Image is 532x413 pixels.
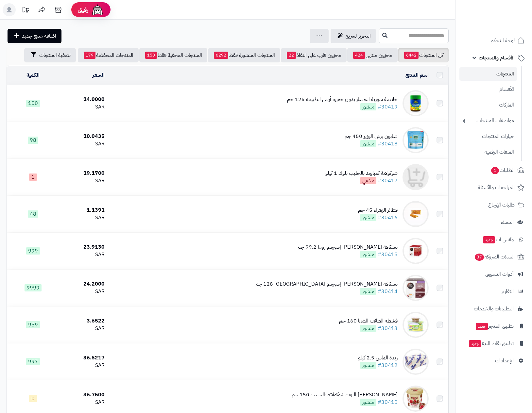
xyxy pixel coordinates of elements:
[62,391,105,399] div: 36.7500
[24,48,76,62] button: تصفية المنتجات
[478,183,515,192] span: المراجعات والأسئلة
[475,253,484,261] span: 37
[62,214,105,222] div: SAR
[22,32,56,40] span: اضافة منتج جديد
[26,358,40,365] span: 997
[459,249,528,265] a: السلات المتروكة37
[287,96,398,103] div: خلاصة شوربة الخضار بدون خميرة أرض الطبيعه 125 جم
[360,140,376,147] span: منشور
[403,275,429,301] img: نسكافة دولتشي غوستو إسبرسو نابولي 128 جم
[62,170,105,177] div: 19.1700
[325,170,398,177] div: شوكولاتة كمباوند بالحليب بلوك 1 كيلو
[360,251,376,258] span: منشور
[39,51,71,59] span: تصفية المنتجات
[346,32,371,40] span: التحرير لسريع
[139,48,207,62] a: المنتجات المخفية فقط150
[84,52,95,59] span: 179
[378,398,398,406] a: #30410
[353,52,365,59] span: 424
[298,243,398,251] div: نسكافة [PERSON_NAME] إسبرسو روما 99.2 جم
[331,29,376,43] a: التحرير لسريع
[62,288,105,295] div: SAR
[360,177,376,184] span: مخفي
[405,71,429,79] a: اسم المنتج
[62,317,105,325] div: 3.6522
[378,251,398,258] a: #30415
[403,90,429,116] img: خلاصة شوربة الخضار بدون خميرة أرض الطبيعه 125 جم
[469,340,481,347] span: جديد
[214,52,228,59] span: 6292
[459,284,528,299] a: التقارير
[26,321,40,328] span: 959
[476,323,488,330] span: جديد
[459,98,517,112] a: الماركات
[62,251,105,258] div: SAR
[208,48,280,62] a: المنتجات المنشورة فقط6292
[378,140,398,148] a: #30418
[62,399,105,406] div: SAR
[459,353,528,369] a: الإعدادات
[488,200,515,209] span: طلبات الإرجاع
[459,318,528,334] a: تطبيق المتجرجديد
[459,82,517,96] a: الأقسام
[378,324,398,332] a: #30413
[360,325,376,332] span: منشور
[8,29,61,43] a: اضافة منتج جديد
[345,133,398,140] div: صابون برش الوزير 450 جم
[403,201,429,227] img: فطائر الزهراء 45 جم
[459,266,528,282] a: أدوات التسويق
[78,6,88,14] span: رفيق
[485,270,514,279] span: أدوات التسويق
[62,325,105,332] div: SAR
[347,48,398,62] a: مخزون منتهي424
[403,349,429,375] img: زبدة الماس 2.5 كيلو
[378,288,398,295] a: #30414
[28,210,38,218] span: 48
[482,235,514,244] span: وآتس آب
[459,180,528,195] a: المراجعات والأسئلة
[28,137,38,144] span: 98
[459,145,517,159] a: الملفات الرقمية
[475,322,514,331] span: تطبيق المتجر
[491,167,499,174] span: 1
[358,206,398,214] div: فطائر الزهراء 45 جم
[29,395,37,402] span: 0
[459,33,528,48] a: لوحة التحكم
[360,103,376,110] span: منشور
[25,284,42,291] span: 9999
[459,214,528,230] a: العملاء
[255,280,398,288] div: نسكافة [PERSON_NAME] إسبرسو [GEOGRAPHIC_DATA] 128 جم
[292,391,398,399] div: [PERSON_NAME] التوت شوكولاتة بالحليب 150 جم
[62,280,105,288] div: 24.2000
[501,287,514,296] span: التقارير
[62,177,105,185] div: SAR
[403,312,429,338] img: قشطة الطائف الشفا 160 جم
[93,71,105,79] a: السعر
[501,218,514,227] span: العملاء
[62,362,105,369] div: SAR
[488,15,526,29] img: logo-2.png
[459,197,528,213] a: طلبات الإرجاع
[468,339,514,348] span: تطبيق نقاط البيع
[490,166,515,175] span: الطلبات
[281,48,347,62] a: مخزون قارب على النفاذ22
[287,52,296,59] span: 22
[403,386,429,412] img: أيس كريم فراوني التوت شوكولاتة بالحليب 150 جم
[62,103,105,111] div: SAR
[378,361,398,369] a: #30412
[490,36,515,45] span: لوحة التحكم
[459,301,528,317] a: التطبيقات والخدمات
[360,214,376,221] span: منشور
[29,173,37,181] span: 1
[62,133,105,140] div: 10.0435
[398,48,449,62] a: كل المنتجات6442
[404,52,419,59] span: 6442
[78,48,139,62] a: المنتجات المخفضة179
[403,238,429,264] img: نسكافة دولتشي غوستو إسبرسو روما 99.2 جم
[62,96,105,103] div: 14.0000
[474,252,515,261] span: السلات المتروكة
[91,3,104,16] img: ai-face.png
[26,71,40,79] a: الكمية
[62,206,105,214] div: 1.1391
[378,103,398,111] a: #30419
